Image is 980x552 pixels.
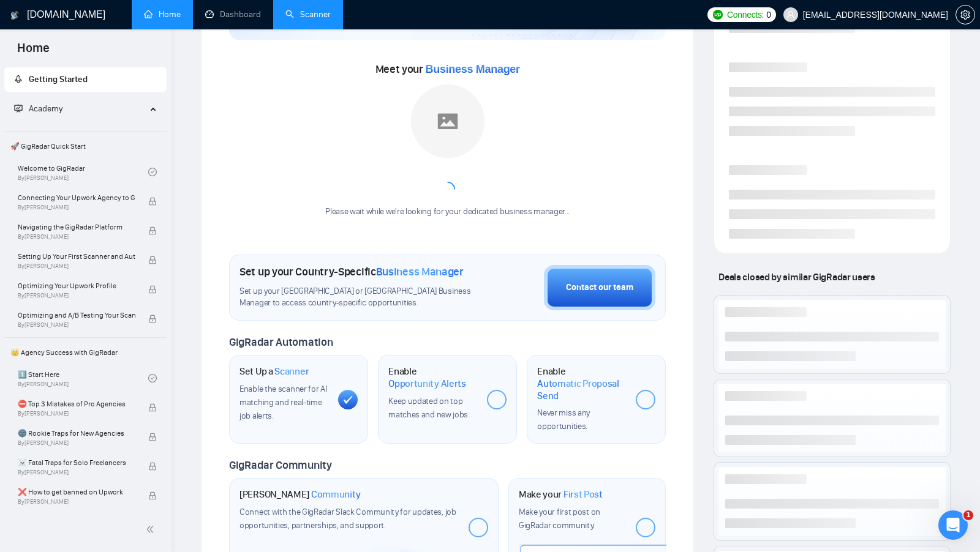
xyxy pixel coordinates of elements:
[566,281,633,294] div: Contact our team
[727,8,764,21] span: Connects:
[29,103,62,114] span: Academy
[239,286,483,309] span: Set up your [GEOGRAPHIC_DATA] or [GEOGRAPHIC_DATA] Business Manager to access country-specific op...
[18,410,135,417] span: By [PERSON_NAME]
[411,84,484,158] img: placeholder.png
[6,340,165,365] span: 👑 Agency Success with GigRadar
[18,427,135,439] span: 🌚 Rookie Traps for New Agencies
[4,67,167,92] li: Getting Started
[563,488,603,501] span: First Post
[148,168,157,176] span: check-circle
[786,10,795,19] span: user
[766,8,771,21] span: 0
[18,292,135,299] span: By [PERSON_NAME]
[148,491,157,500] span: lock
[18,365,148,392] a: 1️⃣ Start HereBy[PERSON_NAME]
[18,457,135,469] span: ☠️ Fatal Traps for Solo Freelancers
[148,256,157,264] span: lock
[388,378,466,390] span: Opportunity Alerts
[18,398,135,410] span: ⛔ Top 3 Mistakes of Pro Agencies
[544,265,655,310] button: Contact our team
[274,365,309,378] span: Scanner
[148,315,157,323] span: lock
[537,378,626,401] span: Automatic Proposal Send
[388,365,477,389] h1: Enable
[440,182,455,196] span: loading
[956,5,975,24] button: setting
[239,488,361,501] h1: [PERSON_NAME]
[18,280,135,292] span: Optimizing Your Upwork Profile
[14,103,62,114] span: Academy
[18,309,135,321] span: Optimizing and A/B Testing Your Scanner for Better Results
[18,321,135,329] span: By [PERSON_NAME]
[148,226,157,235] span: lock
[18,250,135,263] span: Setting Up Your First Scanner and Auto-Bidder
[18,233,135,241] span: By [PERSON_NAME]
[519,507,600,531] span: Make your first post on GigRadar community.
[426,63,520,75] span: Business Manager
[205,9,261,20] a: dashboardDashboard
[146,523,158,535] span: double-left
[375,62,520,76] span: Meet your
[239,365,309,378] h1: Set Up a
[6,134,165,159] span: 🚀 GigRadar Quick Start
[18,469,135,476] span: By [PERSON_NAME]
[956,10,975,20] a: setting
[14,104,23,113] span: fund-projection-screen
[537,365,626,401] h1: Enable
[18,221,135,233] span: Navigating the GigRadar Platform
[148,374,157,382] span: check-circle
[938,510,968,540] iframe: Intercom live chat
[311,488,361,501] span: Community
[519,488,603,501] h1: Make your
[239,265,464,278] h1: Set up your Country-Specific
[376,265,464,278] span: Business Manager
[963,510,973,520] span: 1
[10,6,19,25] img: logo
[18,204,135,211] span: By [PERSON_NAME]
[285,9,331,20] a: searchScanner
[713,10,723,20] img: upwork-logo.png
[18,263,135,270] span: By [PERSON_NAME]
[29,74,88,84] span: Getting Started
[537,408,590,431] span: Never miss any opportunities.
[18,486,135,498] span: ❌ How to get banned on Upwork
[18,439,135,447] span: By [PERSON_NAME]
[229,458,332,472] span: GigRadar Community
[956,10,974,20] span: setting
[229,335,333,349] span: GigRadar Automation
[388,396,470,420] span: Keep updated on top matches and new jobs.
[148,197,157,206] span: lock
[148,433,157,441] span: lock
[148,462,157,471] span: lock
[18,192,135,204] span: Connecting Your Upwork Agency to GigRadar
[239,507,456,531] span: Connect with the GigRadar Slack Community for updates, job opportunities, partnerships, and support.
[148,285,157,294] span: lock
[144,9,181,20] a: homeHome
[18,159,148,185] a: Welcome to GigRadarBy[PERSON_NAME]
[7,39,59,65] span: Home
[18,498,135,505] span: By [PERSON_NAME]
[148,403,157,412] span: lock
[714,266,880,288] span: Deals closed by similar GigRadar users
[318,206,577,218] div: Please wait while we're looking for your dedicated business manager...
[239,384,327,421] span: Enable the scanner for AI matching and real-time job alerts.
[14,75,23,83] span: rocket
